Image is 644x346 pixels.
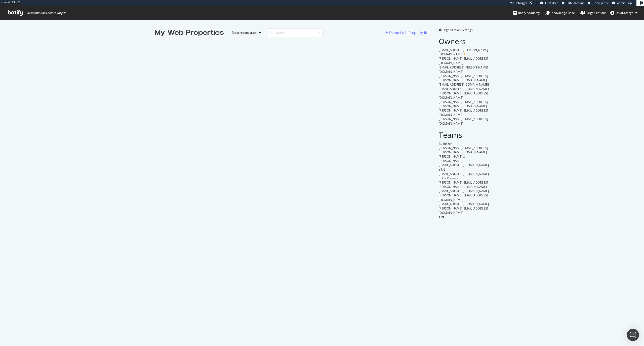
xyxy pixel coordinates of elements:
[592,1,609,5] span: Open in dev
[439,131,489,139] h2: Teams
[562,1,584,5] a: CRM Account
[567,1,584,5] span: CRM Account
[439,189,489,193] span: [EMAIL_ADDRESS][DOMAIN_NAME]
[612,1,633,5] a: Admin Page
[442,28,473,32] span: Organization Settings
[439,154,489,163] div: [PERSON_NAME] & [PERSON_NAME]
[439,193,488,202] span: [PERSON_NAME][EMAIL_ADDRESS][DOMAIN_NAME]
[545,1,558,5] span: CRM User
[580,6,606,20] a: Organizations
[439,202,489,206] span: [EMAIL_ADDRESS][DOMAIN_NAME]
[588,1,609,5] a: Open in dev
[439,56,488,65] span: [PERSON_NAME][EMAIL_ADDRESS][DOMAIN_NAME]
[627,329,639,341] div: Open Intercom Messenger
[439,176,489,180] div: SEO - Viewers
[540,1,558,5] a: CRM User
[385,30,424,35] a: Demo Web Property
[439,215,444,219] span: + 29
[267,28,323,37] input: Search
[439,65,488,74] span: [EMAIL_ADDRESS][PERSON_NAME][DOMAIN_NAME]
[439,172,489,176] span: [EMAIL_ADDRESS][DOMAIN_NAME]
[580,10,606,15] div: Organizations
[513,10,540,15] div: Botify Academy
[385,29,424,37] button: Demo Web Property
[26,11,65,15] span: Welcome back, chiara.targa !
[617,1,633,5] span: Admin Page
[228,29,263,37] button: Most recent crawl
[232,31,257,34] div: Most recent crawl
[439,37,489,45] h2: Owners
[439,108,488,117] span: [PERSON_NAME][EMAIL_ADDRESS][DOMAIN_NAME]
[510,1,528,5] div: Viz Debugger:
[439,100,488,108] span: [PERSON_NAME][EMAIL_ADDRESS][PERSON_NAME][DOMAIN_NAME]
[616,11,633,15] span: chiara.targa
[606,9,641,17] button: chiara.targa
[439,142,489,146] div: Bulldozer
[439,48,488,56] span: [EMAIL_ADDRESS][PERSON_NAME][DOMAIN_NAME]
[439,180,488,189] span: [PERSON_NAME][EMAIL_ADDRESS][PERSON_NAME][DOMAIN_NAME]
[545,6,575,20] a: Knowledge Base
[439,117,488,125] span: [PERSON_NAME][EMAIL_ADDRESS][DOMAIN_NAME]
[439,82,489,87] span: [EMAIL_ADDRESS][DOMAIN_NAME]
[439,146,488,154] span: [PERSON_NAME][EMAIL_ADDRESS][PERSON_NAME][DOMAIN_NAME]
[439,163,489,167] span: [EMAIL_ADDRESS][DOMAIN_NAME]
[439,87,489,91] span: [EMAIL_ADDRESS][DOMAIN_NAME]
[513,6,540,20] a: Botify Academy
[439,167,489,172] div: Y&N
[155,28,224,38] div: My Web Properties
[439,74,488,82] span: [PERSON_NAME][EMAIL_ADDRESS][PERSON_NAME][DOMAIN_NAME]
[389,30,423,35] div: Demo Web Property
[439,91,488,100] span: [PERSON_NAME][EMAIL_ADDRESS][DOMAIN_NAME]
[439,206,488,215] span: [PERSON_NAME][EMAIL_ADDRESS][DOMAIN_NAME]
[545,10,575,15] div: Knowledge Base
